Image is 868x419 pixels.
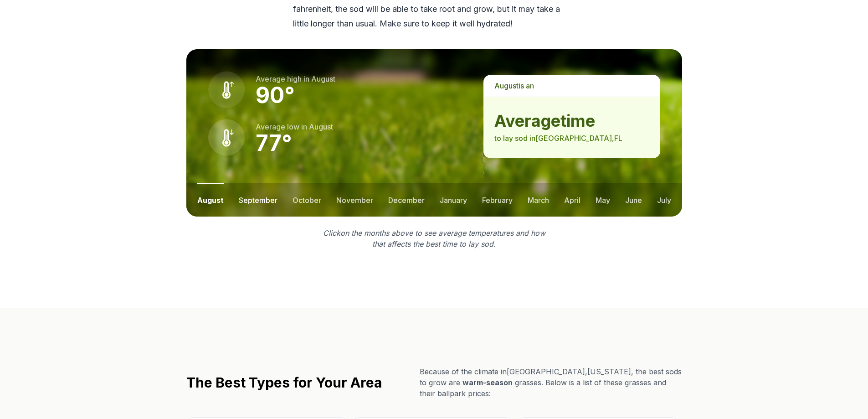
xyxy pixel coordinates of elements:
button: september [239,183,277,217]
button: november [336,183,373,217]
button: june [625,183,642,217]
span: august [309,122,333,131]
p: Because of the climate in [GEOGRAPHIC_DATA] , [US_STATE] , the best sods to grow are grasses. Bel... [420,366,682,399]
h2: The Best Types for Your Area [186,374,382,391]
strong: average time [494,112,649,130]
p: Click on the months above to see average temperatures and how that affects the best time to lay sod. [318,228,551,249]
p: is a n [483,75,660,97]
span: warm-season [462,378,513,387]
button: january [440,183,467,217]
span: august [494,81,519,90]
span: august [311,74,335,83]
button: march [528,183,549,217]
p: Average high in [256,73,335,84]
button: august [197,183,224,217]
button: july [657,183,671,217]
button: may [596,183,610,217]
button: february [482,183,513,217]
button: april [564,183,580,217]
button: december [388,183,425,217]
p: Average low in [256,121,333,132]
p: to lay sod in [GEOGRAPHIC_DATA] , FL [494,133,649,144]
button: october [293,183,321,217]
strong: 77 ° [256,129,292,156]
strong: 90 ° [256,82,295,109]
